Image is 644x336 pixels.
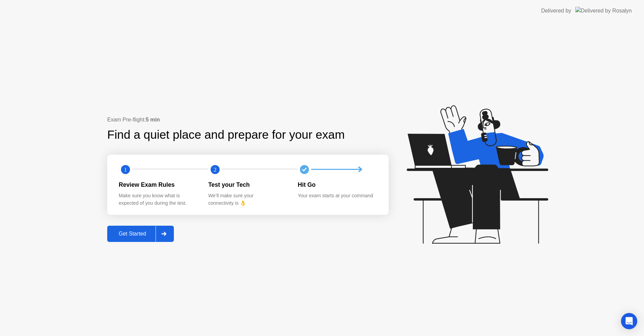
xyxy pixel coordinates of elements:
div: Exam Pre-flight: [107,116,389,124]
div: We’ll make sure your connectivity is 👌 [208,192,287,207]
div: Make sure you know what is expected of you during the test. [119,192,198,207]
div: Get Started [109,231,156,237]
div: Open Intercom Messenger [621,313,637,329]
button: Get Started [107,226,174,242]
div: Review Exam Rules [119,180,198,189]
img: Delivered by Rosalyn [575,7,632,15]
div: Test your Tech [208,180,287,189]
div: Find a quiet place and prepare for your exam [107,126,346,144]
div: Hit Go [298,180,376,189]
div: Delivered by [541,7,571,15]
div: Your exam starts at your command [298,192,376,200]
text: 2 [214,166,216,173]
text: 1 [124,166,127,173]
b: 5 min [146,117,160,122]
